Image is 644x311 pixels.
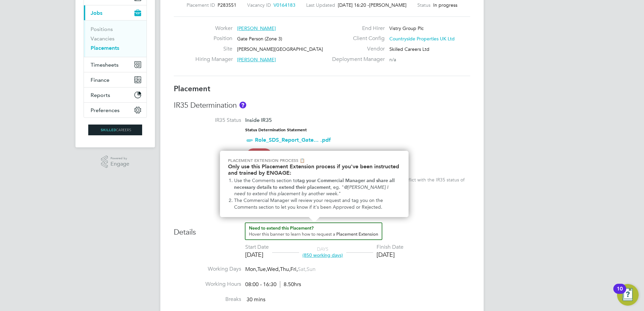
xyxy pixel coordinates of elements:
span: Preferences [91,107,120,113]
span: [PERSON_NAME] [237,25,276,31]
label: Working Days [174,266,241,273]
label: Site [195,45,232,53]
span: [PERSON_NAME] [237,57,276,63]
span: , eg. " [330,184,344,190]
span: [PERSON_NAME][GEOGRAPHIC_DATA] [237,46,323,52]
span: Engage [110,161,129,167]
label: Position [195,35,232,42]
span: (850 working days) [302,252,343,258]
div: Need to extend this Placement? Hover this banner. [220,151,409,217]
span: [DATE] 16:20 - [338,2,369,8]
span: [PERSON_NAME] [369,2,407,8]
button: Open Resource Center, 10 new notifications [617,284,639,306]
a: Placements [91,45,119,51]
span: High [247,148,272,162]
a: Positions [91,26,113,32]
div: Start Date [245,244,269,251]
label: Vacancy ID [247,2,271,8]
span: Wed, [267,266,280,273]
div: 08:00 - 16:30 [245,281,301,288]
button: About IR35 [239,102,246,108]
span: Sat, [298,266,307,273]
span: Finance [91,77,109,83]
span: Tue, [257,266,267,273]
span: 8.50hrs [280,281,301,288]
label: Client Config [328,35,385,42]
span: V0164183 [273,2,295,8]
strong: tag your Commercial Manager and share all necessary details to extend their placement [234,178,396,190]
a: Go to home page [84,125,147,135]
label: Hiring Manager [195,56,232,63]
p: Placement Extension Process 📋 [228,158,400,163]
label: Working Hours [174,281,241,288]
span: P283551 [218,2,236,8]
span: Vistry Group Plc [389,25,424,31]
button: How to extend a Placement? [245,222,382,240]
span: Use the Comments section to [234,178,297,183]
b: Placement [174,84,211,93]
span: Jobs [91,10,102,16]
label: Status [417,2,430,8]
span: Mon, [245,266,257,273]
strong: Status Determination Statement [245,128,307,132]
label: End Hirer [328,25,385,32]
div: Finish Date [377,244,404,251]
label: Worker [195,25,232,32]
span: Countryside Properties UK Ltd [389,36,455,42]
span: Fri, [290,266,298,273]
span: Gate Person (Zone 3) [237,36,282,42]
div: [DATE] [245,251,269,258]
span: Powered by [110,155,129,161]
em: @[PERSON_NAME] I need to extend this placement by another week. [234,184,390,197]
a: Vacancies [91,35,115,42]
span: In progress [433,2,457,8]
span: Timesheets [91,62,119,68]
span: Inside IR35 [245,117,272,123]
div: 10 [617,289,623,298]
label: Breaks [174,296,241,303]
h3: Details [174,222,470,237]
span: Sun [307,266,316,273]
a: Role_SDS_Report_Gate... .pdf [255,137,331,143]
label: IR35 Status [174,117,241,124]
span: Reports [91,92,110,98]
span: Thu, [280,266,290,273]
img: skilledcareers-logo-retina.png [88,125,142,135]
label: Last Updated [306,2,335,8]
span: 30 mins [247,296,265,303]
div: DAYS [299,246,346,258]
label: IR35 Risk [174,151,241,159]
label: Vendor [328,45,385,53]
span: n/a [389,57,396,63]
div: [DATE] [377,251,404,258]
label: Deployment Manager [328,56,385,63]
h2: Only use this Placement Extension process if you've been instructed and trained by ENGAGE: [228,163,400,176]
span: " [339,191,341,197]
label: Placement ID [187,2,215,8]
li: The Commercial Manager will review your request and tag you on the Comments section to let you kn... [234,197,400,210]
span: Skilled Careers Ltd [389,46,429,52]
h3: IR35 Determination [174,101,470,110]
